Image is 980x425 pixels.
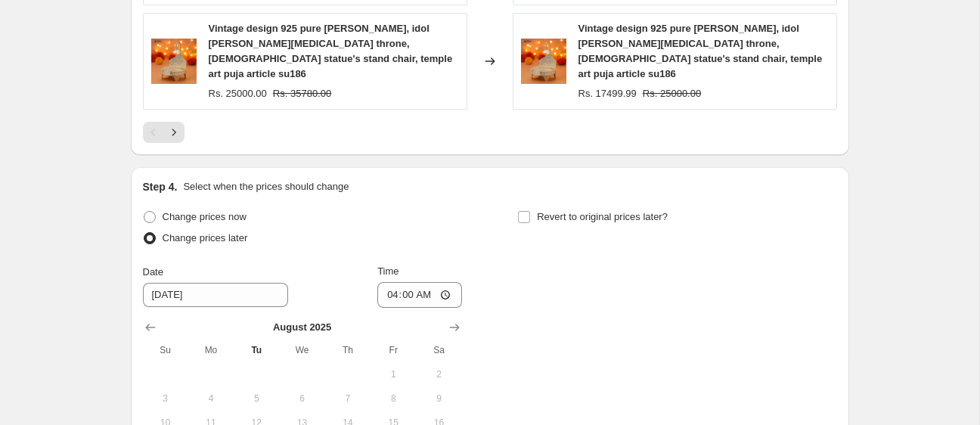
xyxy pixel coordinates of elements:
th: Saturday [416,338,461,362]
th: Wednesday [279,338,324,362]
button: Wednesday August 6 2025 [279,386,324,411]
span: Th [331,344,364,356]
span: 2 [422,368,455,380]
span: Rs. 35780.00 [273,88,331,99]
span: Vintage design 925 pure [PERSON_NAME], idol [PERSON_NAME][MEDICAL_DATA] throne, [DEMOGRAPHIC_DATA... [578,23,823,79]
span: 4 [194,392,228,405]
span: Su [149,344,182,356]
button: Monday August 4 2025 [188,386,234,411]
span: We [285,344,318,356]
span: Fr [377,344,410,356]
span: Revert to original prices later? [537,211,668,222]
span: 3 [149,392,182,405]
span: 8 [377,392,410,405]
input: 12:00 [377,282,462,308]
button: Friday August 1 2025 [371,362,416,386]
button: Show previous month, July 2025 [140,317,161,338]
span: Mo [194,344,228,356]
span: 9 [422,392,455,405]
th: Sunday [143,338,188,362]
span: 5 [240,392,273,405]
button: Saturday August 2 2025 [416,362,461,386]
span: Rs. 17499.99 [578,88,637,99]
span: Change prices later [163,232,248,244]
span: 1 [377,368,410,380]
span: Sa [422,344,455,356]
h2: Step 4. [143,179,178,194]
button: Show next month, September 2025 [444,317,465,338]
span: Date [143,266,163,278]
button: Saturday August 9 2025 [416,386,461,411]
th: Monday [188,338,234,362]
button: Friday August 8 2025 [371,386,416,411]
span: 7 [331,392,364,405]
span: Vintage design 925 pure [PERSON_NAME], idol [PERSON_NAME][MEDICAL_DATA] throne, [DEMOGRAPHIC_DATA... [209,23,453,79]
span: Tu [240,344,273,356]
span: Rs. 25000.00 [643,88,701,99]
th: Tuesday [234,338,279,362]
button: Next [163,122,185,143]
button: Sunday August 3 2025 [143,386,188,411]
p: Select when the prices should change [183,179,349,194]
nav: Pagination [143,122,185,143]
input: 8/26/2025 [143,283,288,307]
span: Time [377,265,399,277]
button: Tuesday August 5 2025 [234,386,279,411]
span: Rs. 25000.00 [209,88,267,99]
th: Friday [371,338,416,362]
span: 6 [285,392,318,405]
img: su184_80x.png [151,39,197,84]
img: su184_80x.png [521,39,566,84]
th: Thursday [325,338,371,362]
span: Change prices now [163,211,247,222]
button: Thursday August 7 2025 [325,386,371,411]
